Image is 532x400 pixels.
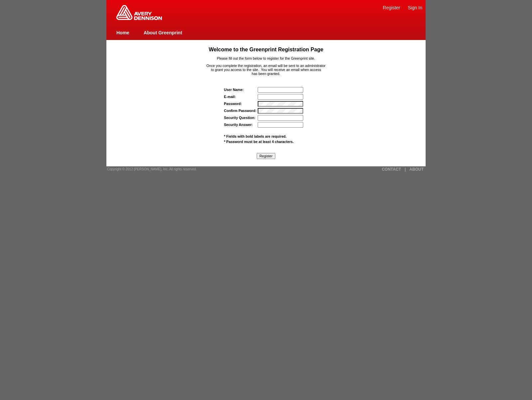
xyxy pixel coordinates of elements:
[107,167,197,171] span: Copyright © 2012 [PERSON_NAME], Inc. All rights reserved.
[224,116,256,120] label: Security Question:
[119,47,413,53] h1: Welcome to the Greenprint Registration Page
[224,123,253,127] label: Security Answer:
[382,167,401,172] a: CONTACT
[224,102,242,106] label: Password:
[116,5,162,20] img: Home
[116,17,162,21] a: Greenprint
[408,5,422,10] a: Sign In
[383,5,400,10] a: Register
[119,64,413,76] p: Once you complete the registration, an email will be sent to an administrator to grant you access...
[116,30,129,35] a: Home
[405,167,406,172] a: |
[119,56,413,60] p: Please fill out the form below to register for the Greenprint site.
[409,167,424,172] a: ABOUT
[144,30,182,35] a: About Greenprint
[224,88,244,92] strong: User Name:
[257,153,275,159] input: Register
[224,109,257,113] label: Confirm Password:
[224,134,287,138] span: * Fields with bold labels are required.
[224,140,294,144] span: * Password must be at least 4 characters.
[224,95,236,99] label: E-mail:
